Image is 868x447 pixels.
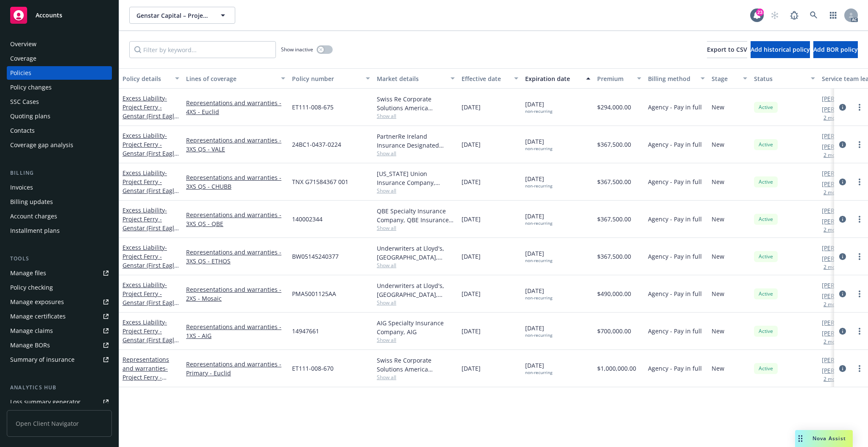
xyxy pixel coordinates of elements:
span: Show all [377,374,455,381]
span: [DATE] [525,137,552,151]
span: $490,000.00 [597,289,631,298]
span: [DATE] [462,289,481,298]
div: Billing updates [10,195,53,209]
a: Representations and warranties - 4XS - Euclid [186,98,285,116]
span: $367,500.00 [597,177,631,186]
div: Contacts [10,124,35,137]
button: Policy details [119,68,183,89]
a: Installment plans [7,224,112,237]
div: Market details [377,74,445,83]
span: [DATE] [525,249,552,263]
span: [DATE] [462,177,481,186]
a: more [854,102,865,112]
a: Switch app [825,7,842,24]
div: Status [754,74,806,83]
div: SSC Cases [10,95,39,109]
a: SSC Cases [7,95,112,109]
a: Billing updates [7,195,112,209]
a: Representations and warranties - 3XS QS - ETHOS [186,248,285,265]
button: 2 more [823,227,840,232]
a: Representations and warranties - 2XS - Mosaic [186,285,285,303]
div: PartnerRe Ireland Insurance Designated Activity Company, Partner Reinsurance Europe SE, VALE Insu... [377,132,455,150]
a: Policy checking [7,281,112,294]
div: Policy checking [10,281,53,294]
span: 140002344 [292,215,323,223]
a: more [854,140,865,150]
a: Manage claims [7,324,112,338]
span: New [712,364,724,373]
button: Nova Assist [795,430,853,447]
span: - Project Ferry - Genstar (First Eagle) - R&W 1XS - AIG ([DATE]) [122,318,179,362]
a: Account charges [7,210,112,223]
a: Representations and warranties - 3XS QS - QBE [186,210,285,228]
span: Agency - Pay in full [648,140,702,149]
span: BW05145240377 [292,252,339,261]
a: more [854,326,865,336]
span: New [712,103,724,112]
div: Manage claims [10,324,53,338]
a: Manage certificates [7,310,112,323]
span: Agency - Pay in full [648,252,702,261]
a: Representations and warranties - 3XS QS - CHUBB [186,173,285,191]
a: Manage BORs [7,338,112,352]
span: [DATE] [462,364,481,373]
button: 2 more [823,377,840,382]
div: Premium [597,74,632,83]
a: Excess Liability [122,318,179,362]
span: Show all [377,262,455,269]
span: [DATE] [525,212,552,226]
a: Report a Bug [786,7,803,24]
span: [DATE] [525,361,552,375]
div: non-recurring [525,258,552,263]
span: PMA5001125AA [292,289,336,298]
a: circleInformation [837,214,848,224]
div: Summary of insurance [10,353,75,366]
a: Excess Liability [122,206,179,250]
span: Active [757,178,774,186]
div: non-recurring [525,146,552,151]
button: Effective date [458,68,522,89]
span: Nova Assist [812,435,846,442]
span: [DATE] [525,324,552,338]
a: Summary of insurance [7,353,112,366]
div: Coverage [10,52,36,65]
span: Show all [377,336,455,344]
button: Lines of coverage [183,68,289,89]
span: $294,000.00 [597,103,631,112]
div: Manage files [10,266,46,280]
div: Lines of coverage [186,74,276,83]
span: TNX G71584367 001 [292,177,348,186]
div: Swiss Re Corporate Solutions America Insurance Corporation, [GEOGRAPHIC_DATA] Re, Euclid Financial [377,95,455,112]
span: $367,500.00 [597,215,631,223]
div: [US_STATE] Union Insurance Company, Chubb Group [377,169,455,187]
a: Loss summary generator [7,395,112,409]
a: circleInformation [837,251,848,262]
span: Agency - Pay in full [648,364,702,373]
div: Analytics hub [7,383,112,392]
button: 2 more [823,115,840,120]
div: Policy number [292,74,361,83]
a: more [854,177,865,187]
span: $1,000,000.00 [597,364,636,373]
span: New [712,289,724,298]
span: Agency - Pay in full [648,327,702,335]
a: circleInformation [837,326,848,336]
span: New [712,327,724,335]
span: - Project Ferry - Genstar (First Eagle) - 4XS R&W Policy - Euclid ([DATE]) [122,94,179,138]
a: Excess Liability [122,169,179,212]
a: Coverage gap analysis [7,138,112,152]
div: Quoting plans [10,109,50,123]
a: Representations and warranties - 1XS - AIG [186,322,285,340]
span: $367,500.00 [597,140,631,149]
span: Active [757,253,774,260]
button: Add historical policy [751,41,810,58]
div: non-recurring [525,221,552,226]
button: Expiration date [522,68,594,89]
div: non-recurring [525,295,552,301]
div: Policy changes [10,81,52,94]
div: non-recurring [525,332,552,338]
div: Stage [712,74,738,83]
button: 2 more [823,302,840,307]
span: Active [757,103,774,111]
span: Show all [377,224,455,232]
